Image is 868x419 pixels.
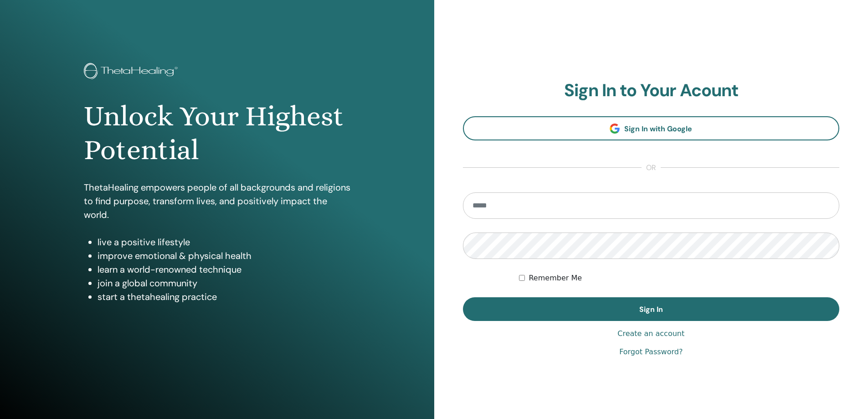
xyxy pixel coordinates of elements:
span: Sign In with Google [624,124,692,134]
label: Remember Me [529,273,582,284]
li: learn a world-renowned technique [98,263,350,276]
h2: Sign In to Your Acount [463,80,840,101]
p: ThetaHealing empowers people of all backgrounds and religions to find purpose, transform lives, a... [84,181,350,222]
li: improve emotional & physical health [98,249,350,263]
div: Keep me authenticated indefinitely or until I manually logout [519,273,839,284]
a: Sign In with Google [463,116,840,140]
a: Forgot Password? [619,347,683,357]
li: start a thetahealing practice [98,290,350,304]
li: join a global community [98,276,350,290]
a: Create an account [617,328,684,339]
span: Sign In [639,305,663,314]
li: live a positive lifestyle [98,235,350,249]
h1: Unlock Your Highest Potential [84,99,350,167]
span: or [642,162,661,173]
button: Sign In [463,297,840,321]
